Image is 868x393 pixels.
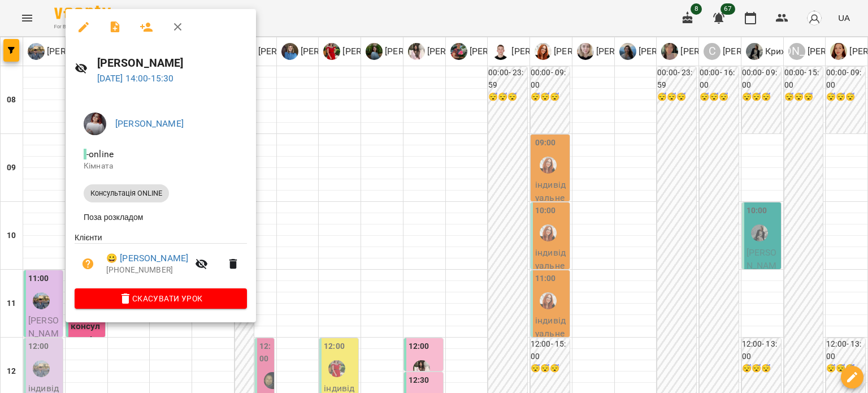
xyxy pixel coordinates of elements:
h6: [PERSON_NAME] [97,54,247,72]
a: [PERSON_NAME] [115,118,184,129]
img: 071cb94934e1f8b24c09a6c91149dada.jpg [84,113,106,135]
span: - online [84,149,116,159]
a: [DATE] 14:00-15:30 [97,73,174,84]
a: 😀 [PERSON_NAME] [106,252,188,265]
span: Скасувати Урок [84,292,238,305]
button: Візит ще не сплачено. Додати оплату? [75,251,102,278]
ul: Клієнти [75,232,247,288]
li: Поза розкладом [75,207,247,227]
span: Консультація ONLINE [84,188,169,198]
p: [PHONE_NUMBER] [106,265,188,276]
button: Скасувати Урок [75,288,247,309]
p: Кімната [84,161,238,172]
